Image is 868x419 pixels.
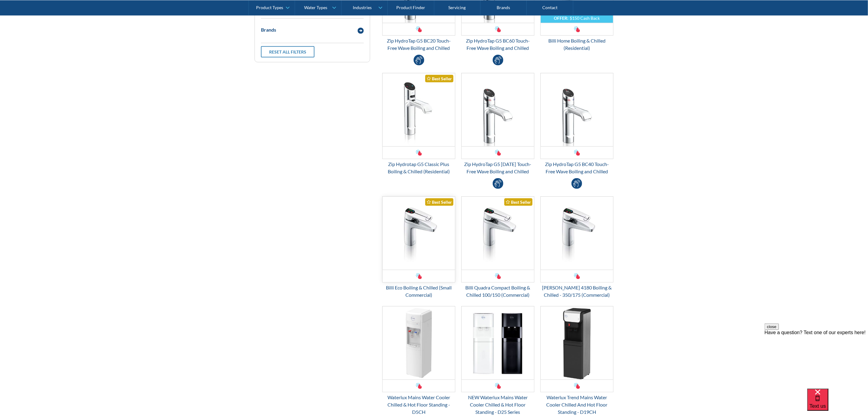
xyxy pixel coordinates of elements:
img: Billi Quadra 4180 Boiling & Chilled - 350/175 (Commercial) [541,197,613,270]
img: Billi Eco Boiling & Chilled (Small Commercial) [383,197,455,270]
img: NEW Waterlux Mains Water Cooler Chilled & Hot Floor Standing - D25 Series [462,306,534,379]
div: Billi Quadra Compact Boiling & Chilled 100/150 (Commercial) [461,284,534,299]
div: Best Seller [425,75,453,82]
a: Reset all filters [261,46,314,57]
img: Zip HydroTap G5 BC40 Touch-Free Wave Boiling and Chilled [541,73,613,146]
a: Waterlux Trend Mains Water Cooler Chilled And Hot Floor Standing - D19CHWaterlux Trend Mains Wate... [540,306,613,416]
div: OFFER: [554,16,568,21]
img: Waterlux Mains Water Cooler Chilled & Hot Floor Standing - D5CH [383,306,455,379]
div: Zip Hydrotap G5 Classic Plus Boiling & Chilled (Residential) [382,161,455,175]
div: [PERSON_NAME] 4180 Boiling & Chilled - 350/175 (Commercial) [540,284,613,299]
div: Industries [353,5,372,10]
a: Zip HydroTap G5 BC100 Touch-Free Wave Boiling and ChilledZip HydroTap G5 [DATE] Touch-Free Wave B... [461,73,534,175]
iframe: podium webchat widget bubble [807,389,868,419]
div: Zip HydroTap G5 [DATE] Touch-Free Wave Boiling and Chilled [461,161,534,175]
div: Zip HydroTap G5 BC40 Touch-Free Wave Boiling and Chilled [540,161,613,175]
div: NEW Waterlux Mains Water Cooler Chilled & Hot Floor Standing - D25 Series [461,394,534,416]
a: Billi Eco Boiling & Chilled (Small Commercial)Best SellerBilli Eco Boiling & Chilled (Small Comme... [382,196,455,299]
div: Product Types [256,5,283,10]
img: Waterlux Trend Mains Water Cooler Chilled And Hot Floor Standing - D19CH [541,306,613,379]
a: Zip Hydrotap G5 Classic Plus Boiling & Chilled (Residential)Best SellerZip Hydrotap G5 Classic Pl... [382,73,455,175]
a: Zip HydroTap G5 BC40 Touch-Free Wave Boiling and ChilledZip HydroTap G5 BC40 Touch-Free Wave Boil... [540,73,613,175]
a: Billi Quadra Compact Boiling & Chilled 100/150 (Commercial)Best SellerBilli Quadra Compact Boilin... [461,196,534,299]
img: Zip HydroTap G5 BC100 Touch-Free Wave Boiling and Chilled [462,73,534,146]
div: Brands [261,26,276,33]
img: Billi Quadra Compact Boiling & Chilled 100/150 (Commercial) [462,197,534,270]
a: Waterlux Mains Water Cooler Chilled & Hot Floor Standing - D5CHWaterlux Mains Water Cooler Chille... [382,306,455,416]
div: Best Seller [425,198,453,206]
img: Zip Hydrotap G5 Classic Plus Boiling & Chilled (Residential) [383,73,455,146]
div: Zip HydroTap G5 BC20 Touch-Free Wave Boiling and Chilled [382,37,455,52]
div: Billi Eco Boiling & Chilled (Small Commercial) [382,284,455,299]
div: Zip HydroTap G5 BC60 Touch-Free Wave Boiling and Chilled [461,37,534,52]
div: Waterlux Mains Water Cooler Chilled & Hot Floor Standing - D5CH [382,394,455,416]
div: Billi Home Boiling & Chilled (Residential) [540,37,613,52]
div: Waterlux Trend Mains Water Cooler Chilled And Hot Floor Standing - D19CH [540,394,613,416]
div: Water Types [304,5,328,10]
div: Best Seller [504,198,533,206]
iframe: podium webchat widget prompt [765,324,868,396]
a: Billi Quadra 4180 Boiling & Chilled - 350/175 (Commercial)[PERSON_NAME] 4180 Boiling & Chilled - ... [540,196,613,299]
a: NEW Waterlux Mains Water Cooler Chilled & Hot Floor Standing - D25 Series NEW Waterlux Mains Wate... [461,306,534,416]
div: $150 Cash Back [570,16,600,21]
